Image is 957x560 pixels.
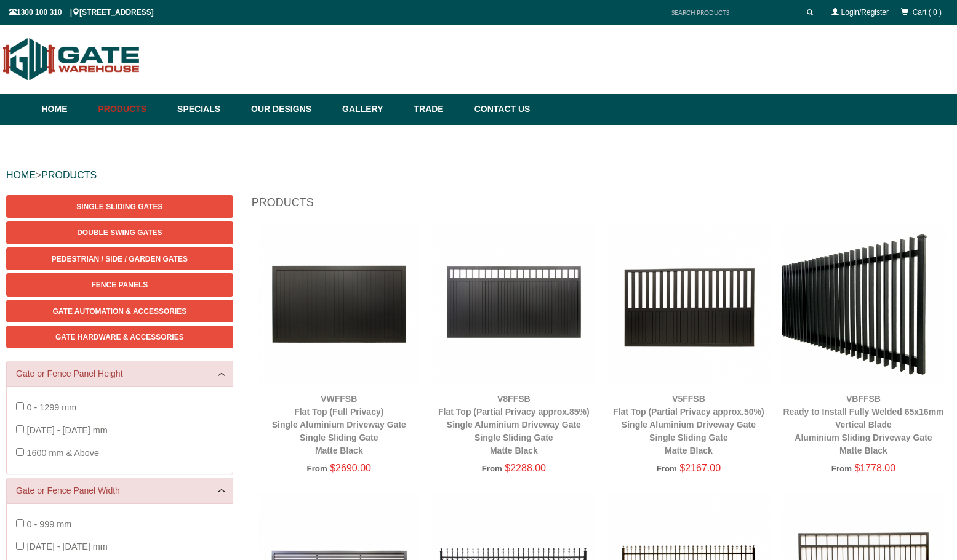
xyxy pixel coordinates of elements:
a: Our Designs [245,94,336,125]
span: 0 - 1299 mm [26,402,76,412]
span: [DATE] - [DATE] mm [26,425,107,435]
span: 1300 100 310 | [STREET_ADDRESS] [9,8,154,17]
a: Gate or Fence Panel Height [16,367,223,380]
span: From [307,464,327,473]
h1: Products [252,195,951,217]
img: V5FFSB - Flat Top (Partial Privacy approx.50%) - Single Aluminium Driveway Gate - Single Sliding ... [607,223,770,385]
a: Gate or Fence Panel Width [16,484,223,497]
span: [DATE] - [DATE] mm [26,542,107,551]
a: V8FFSBFlat Top (Partial Privacy approx.85%)Single Aluminium Driveway GateSingle Sliding GateMatte... [438,394,590,455]
a: Single Sliding Gates [6,195,233,218]
span: Fence Panels [91,281,148,289]
span: $2690.00 [330,463,371,473]
img: VWFFSB - Flat Top (Full Privacy) - Single Aluminium Driveway Gate - Single Sliding Gate - Matte B... [258,223,420,385]
span: Gate Hardware & Accessories [55,333,184,342]
a: Login/Register [841,8,889,17]
input: SEARCH PRODUCTS [665,5,803,20]
span: Single Sliding Gates [76,202,162,211]
a: Products [92,94,172,125]
span: $2288.00 [505,463,546,473]
span: Cart ( 0 ) [913,8,942,17]
span: 0 - 999 mm [26,519,71,529]
img: V8FFSB - Flat Top (Partial Privacy approx.85%) - Single Aluminium Driveway Gate - Single Sliding ... [433,223,595,385]
a: Gallery [336,94,407,125]
div: > [6,156,951,195]
span: Double Swing Gates [77,228,162,237]
a: Specials [171,94,245,125]
a: V5FFSBFlat Top (Partial Privacy approx.50%)Single Aluminium Driveway GateSingle Sliding GateMatte... [613,394,764,455]
span: From [657,464,677,473]
span: $2167.00 [679,463,721,473]
a: VBFFSBReady to Install Fully Welded 65x16mm Vertical BladeAluminium Sliding Driveway GateMatte Black [783,394,943,455]
span: Gate Automation & Accessories [52,307,186,316]
a: Trade [407,94,468,125]
a: Fence Panels [6,273,233,296]
a: Home [42,94,92,125]
span: 1600 mm & Above [26,448,99,458]
span: From [831,464,852,473]
a: Gate Automation & Accessories [6,300,233,322]
a: PRODUCTS [41,170,97,180]
a: Double Swing Gates [6,221,233,244]
a: Gate Hardware & Accessories [6,326,233,348]
a: HOME [6,170,36,180]
a: VWFFSBFlat Top (Full Privacy)Single Aluminium Driveway GateSingle Sliding GateMatte Black [272,394,406,455]
span: Pedestrian / Side / Garden Gates [52,255,188,263]
img: VBFFSB - Ready to Install Fully Welded 65x16mm Vertical Blade - Aluminium Sliding Driveway Gate -... [782,223,945,385]
a: Contact Us [468,94,531,125]
span: $1778.00 [854,463,895,473]
span: From [482,464,502,473]
a: Pedestrian / Side / Garden Gates [6,247,233,270]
